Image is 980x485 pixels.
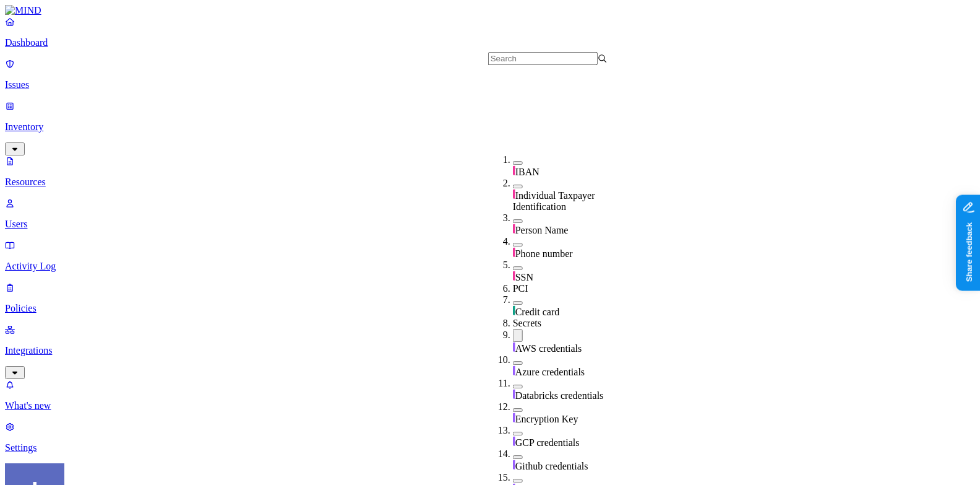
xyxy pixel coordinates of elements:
span: Azure credentials [515,367,585,377]
img: pii-line [513,189,515,199]
div: Secrets [513,318,632,329]
a: What's new [5,379,975,411]
a: Integrations [5,324,975,377]
a: Activity Log [5,240,975,272]
p: Dashboard [5,37,975,48]
a: MIND [5,5,975,16]
span: IBAN [515,167,539,177]
img: secret-line [513,413,515,422]
span: SSN [515,272,533,282]
img: pii-line [513,247,515,257]
div: PCI [513,283,632,294]
p: Integrations [5,345,975,356]
a: Users [5,198,975,230]
span: GCP credentials [515,437,580,448]
span: Databricks credentials [515,390,604,401]
img: secret-line [513,436,515,446]
span: Credit card [515,307,560,317]
span: Encryption Key [515,414,578,424]
p: Inventory [5,121,975,133]
img: pii-line [513,165,515,175]
img: pii-line [513,271,515,281]
p: Settings [5,442,975,453]
p: What's new [5,400,975,411]
span: Person Name [515,225,569,235]
p: Issues [5,79,975,90]
span: AWS credentials [515,343,582,354]
p: Activity Log [5,261,975,272]
a: Dashboard [5,16,975,48]
span: Individual Taxpayer Identification [513,190,595,212]
a: Policies [5,282,975,314]
a: Issues [5,58,975,90]
a: Resources [5,155,975,188]
p: Resources [5,177,975,188]
a: Settings [5,421,975,453]
img: secret-line [513,342,515,352]
a: Inventory [5,100,975,154]
img: pii-line [513,224,515,234]
img: secret-line [513,365,515,375]
p: Policies [5,303,975,314]
input: Search [488,52,598,65]
img: secret-line [513,460,515,470]
p: Users [5,219,975,230]
img: secret-line [513,389,515,399]
span: Github credentials [515,461,588,471]
img: MIND [5,5,41,16]
span: Phone number [515,248,573,259]
img: pci-line [513,305,515,315]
